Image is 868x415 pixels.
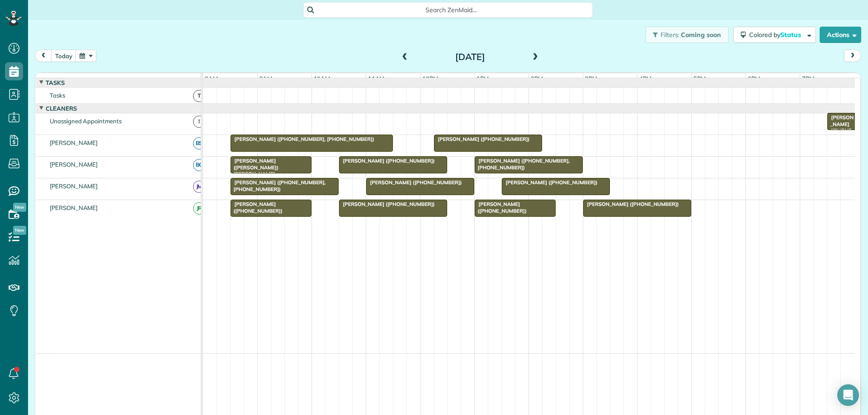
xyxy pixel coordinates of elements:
span: Colored by [749,31,804,39]
span: [PERSON_NAME] ([PHONE_NUMBER], [PHONE_NUMBER]) [230,136,375,142]
span: 6pm [746,75,762,82]
button: prev [35,50,52,62]
span: [PERSON_NAME] ([PHONE_NUMBER]) [434,136,530,142]
span: 9am [258,75,274,82]
button: today [51,50,76,62]
span: 11am [366,75,387,82]
span: Tasks [48,92,67,99]
span: [PERSON_NAME] ([PHONE_NUMBER]) [339,201,435,207]
span: BC [193,159,205,171]
span: Coming soon [681,31,722,39]
span: [PERSON_NAME] [48,161,100,168]
span: [PERSON_NAME] ([PHONE_NUMBER]) [230,201,283,214]
span: BS [193,137,205,149]
span: [PERSON_NAME] ([PHONE_NUMBER]) [827,114,854,146]
span: [PERSON_NAME] [48,182,100,190]
span: Cleaners [44,105,79,112]
span: [PERSON_NAME] ([PHONE_NUMBER]) [583,201,679,207]
span: Tasks [44,79,66,86]
span: [PERSON_NAME] ([PHONE_NUMBER]) [501,179,598,186]
button: Actions [820,27,861,43]
span: [PERSON_NAME] ([PHONE_NUMBER], [PHONE_NUMBER]) [474,158,570,170]
span: [PERSON_NAME] ([PHONE_NUMBER]) [474,201,527,214]
span: 10am [312,75,332,82]
span: [PERSON_NAME] [48,139,100,146]
span: [PERSON_NAME] [48,204,100,211]
span: [PERSON_NAME] ([PHONE_NUMBER]) [339,158,435,164]
span: 2pm [529,75,545,82]
span: JM [193,181,205,193]
h2: [DATE] [414,52,527,62]
span: ! [193,116,205,128]
span: JR [193,202,205,214]
span: Filters: [660,31,679,39]
div: Open Intercom Messenger [837,384,859,406]
button: next [844,50,861,62]
span: 3pm [583,75,599,82]
span: New [13,203,26,212]
span: 5pm [692,75,708,82]
span: 12pm [420,75,440,82]
span: 8am [203,75,220,82]
span: [PERSON_NAME] ([PHONE_NUMBER]) [366,179,462,186]
button: Colored byStatus [733,27,816,43]
span: 4pm [637,75,653,82]
span: 7pm [800,75,816,82]
span: [PERSON_NAME] ([PHONE_NUMBER], [PHONE_NUMBER]) [230,179,326,192]
span: 1pm [475,75,491,82]
span: New [13,226,26,235]
span: Unassigned Appointments [48,117,123,125]
span: Status [780,31,802,39]
span: [PERSON_NAME] ([PERSON_NAME]) [PERSON_NAME] ([PHONE_NUMBER], [PHONE_NUMBER]) [230,158,282,190]
span: T [193,90,205,102]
